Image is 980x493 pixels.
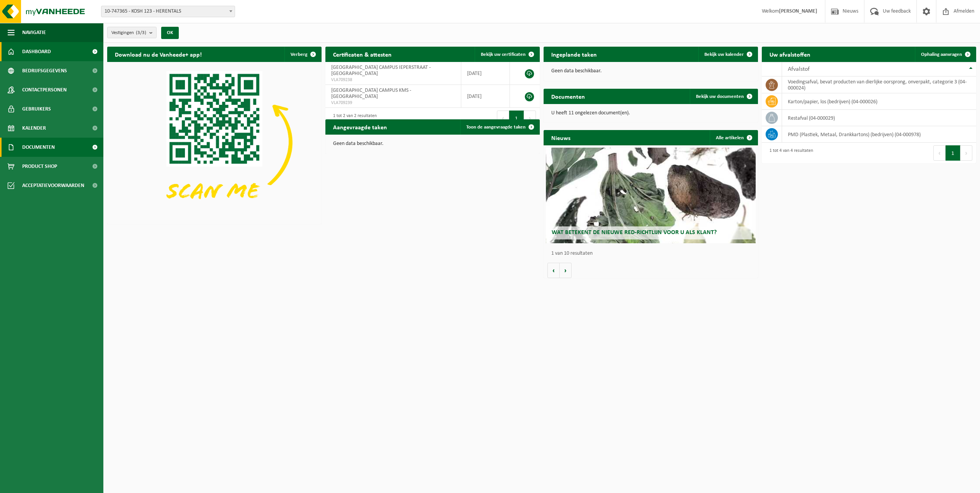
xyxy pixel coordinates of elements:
[960,145,972,161] button: Next
[551,111,750,116] p: U heeft 11 ongelezen document(en).
[547,263,560,278] button: Vorige
[544,130,578,145] h2: Nieuws
[946,145,960,161] button: 1
[22,61,67,80] span: Bedrijfsgegevens
[762,47,818,62] h2: Uw afvalstoffen
[331,77,455,83] span: VLA709238
[551,68,750,74] p: Geen data beschikbaar.
[329,110,377,127] div: 1 tot 2 van 2 resultaten
[782,110,976,126] td: restafval (04-000029)
[325,47,399,62] h2: Certificaten & attesten
[22,119,46,138] span: Kalender
[696,94,744,99] span: Bekijk uw documenten
[22,99,51,119] span: Gebruikers
[698,47,757,62] a: Bekijk uw kalender
[704,52,744,57] span: Bekijk uw kalender
[690,89,757,104] a: Bekijk uw documenten
[497,111,509,126] button: Previous
[552,229,717,236] span: Wat betekent de nieuwe RED-richtlijn voor u als klant?
[461,85,510,108] td: [DATE]
[107,27,157,38] button: Vestigingen(3/3)
[161,27,179,39] button: OK
[779,8,817,14] strong: [PERSON_NAME]
[524,111,536,126] button: Next
[291,52,307,57] span: Verberg
[788,66,810,72] span: Afvalstof
[475,47,539,62] a: Bekijk uw certificaten
[331,65,431,76] span: [GEOGRAPHIC_DATA] CAMPUS IEPERSTRAAT - [GEOGRAPHIC_DATA]
[460,119,539,135] a: Toon de aangevraagde taken
[331,88,411,99] span: [GEOGRAPHIC_DATA] CAMPUS KMS - [GEOGRAPHIC_DATA]
[22,157,57,176] span: Product Shop
[22,42,51,61] span: Dashboard
[22,138,55,157] span: Documenten
[111,27,146,39] span: Vestigingen
[333,141,532,146] p: Geen data beschikbaar.
[481,52,526,57] span: Bekijk uw certificaten
[782,93,976,110] td: karton/papier, los (bedrijven) (04-000026)
[22,176,84,195] span: Acceptatievoorwaarden
[544,47,604,62] h2: Ingeplande taken
[107,47,209,62] h2: Download nu de Vanheede+ app!
[284,47,321,62] button: Verberg
[782,76,976,93] td: voedingsafval, bevat producten van dierlijke oorsprong, onverpakt, categorie 3 (04-000024)
[710,130,757,145] a: Alle artikelen
[560,263,572,278] button: Volgende
[325,119,395,134] h2: Aangevraagde taken
[921,52,962,57] span: Ophaling aanvragen
[22,80,67,99] span: Contactpersonen
[915,47,975,62] a: Ophaling aanvragen
[551,251,754,256] p: 1 van 10 resultaten
[766,145,813,161] div: 1 tot 4 van 4 resultaten
[544,89,593,104] h2: Documenten
[136,30,146,35] count: (3/3)
[331,100,455,106] span: VLA709239
[107,62,322,223] img: Download de VHEPlus App
[101,6,235,17] span: 10-747365 - KOSH 123 - HERENTALS
[22,23,46,42] span: Navigatie
[101,6,235,17] span: 10-747365 - KOSH 123 - HERENTALS
[546,148,756,243] a: Wat betekent de nieuwe RED-richtlijn voor u als klant?
[466,125,526,130] span: Toon de aangevraagde taken
[933,145,946,161] button: Previous
[509,111,524,126] button: 1
[782,126,976,143] td: PMD (Plastiek, Metaal, Drankkartons) (bedrijven) (04-000978)
[461,62,510,85] td: [DATE]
